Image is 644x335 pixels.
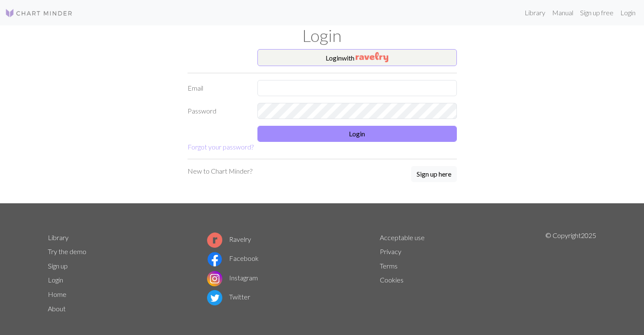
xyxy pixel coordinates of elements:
button: Login [257,126,457,142]
img: Ravelry logo [207,233,222,248]
button: Loginwith [257,49,457,66]
a: Acceptable use [380,233,425,241]
a: Forgot your password? [188,143,254,151]
label: Password [182,103,252,119]
p: New to Chart Minder? [188,166,252,176]
p: © Copyright 2025 [545,230,596,316]
a: Sign up free [577,4,617,21]
img: Logo [5,8,73,18]
a: Terms [380,262,398,270]
a: Login [48,276,63,284]
a: Facebook [207,254,259,262]
img: Ravelry [356,52,388,62]
a: Ravelry [207,235,251,243]
a: Home [48,290,66,298]
button: Sign up here [411,166,457,182]
a: Sign up [48,262,68,270]
a: Library [521,4,549,21]
a: Twitter [207,293,250,301]
a: Manual [549,4,577,21]
img: Facebook logo [207,252,222,267]
img: Twitter logo [207,290,222,305]
a: Cookies [380,276,404,284]
a: Sign up here [411,166,457,183]
a: Privacy [380,247,401,255]
label: Email [182,80,252,96]
a: Try the demo [48,247,86,255]
a: Instagram [207,274,258,282]
a: Library [48,233,69,241]
img: Instagram logo [207,271,222,286]
a: About [48,305,66,313]
h1: Login [43,25,602,46]
a: Login [617,4,639,21]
